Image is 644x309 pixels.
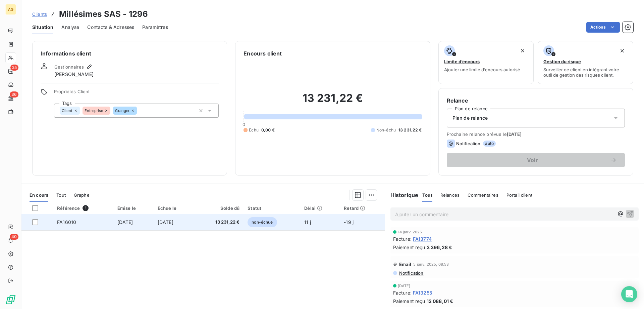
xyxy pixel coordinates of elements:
div: Open Intercom Messenger [621,286,637,302]
h6: Encours client [244,49,282,57]
span: 5 janv. 2025, 08:53 [413,262,449,266]
span: 13 231,22 € [398,127,422,133]
span: Notification [398,270,424,276]
img: Logo LeanPay [5,294,16,305]
span: Email [399,262,412,267]
span: Portail client [506,192,532,198]
div: Retard [344,205,380,211]
span: Propriétés Client [54,89,219,98]
span: Graphe [74,192,90,198]
button: Voir [447,153,625,167]
span: Ajouter une limite d’encours autorisé [444,67,520,72]
span: Facture : [393,289,412,296]
span: FA13774 [413,235,432,242]
span: Non-échu [376,127,396,133]
span: [PERSON_NAME] [54,71,94,78]
span: Situation [32,24,53,31]
h2: 13 231,22 € [244,91,422,112]
span: 40 [10,234,18,240]
span: Analyse [61,24,79,31]
span: Gestion du risque [543,59,581,64]
span: 14 janv. 2025 [398,230,422,234]
span: En cours [30,192,48,198]
div: Émise le [117,205,150,211]
span: Paramètres [142,24,168,31]
button: Actions [586,22,620,33]
span: Plan de relance [452,115,488,121]
button: Limite d’encoursAjouter une limite d’encours autorisé [438,41,534,84]
span: Clients [32,11,47,17]
span: 11 j [304,219,311,225]
span: [DATE] [117,219,133,225]
input: Ajouter une valeur [137,108,142,114]
div: Solde dû [199,205,240,211]
span: 0 [243,122,245,127]
span: Voir [455,157,610,163]
span: Notification [456,141,481,146]
span: 0,00 € [261,127,275,133]
span: Limite d’encours [444,59,480,64]
span: Commentaires [468,192,498,198]
span: Relances [440,192,460,198]
span: -19 j [344,219,354,225]
span: [DATE] [398,284,411,288]
button: Gestion du risqueSurveiller ce client en intégrant votre outil de gestion des risques client. [538,41,633,84]
h6: Relance [447,96,625,105]
span: Surveiller ce client en intégrant votre outil de gestion des risques client. [543,67,628,78]
span: Client [62,109,72,113]
div: Échue le [158,205,191,211]
div: Délai [304,205,336,211]
span: Contacts & Adresses [87,24,134,31]
span: Paiement reçu [393,298,425,305]
span: Entreprise [85,109,103,113]
span: Facture : [393,235,412,242]
span: Prochaine relance prévue le [447,131,625,137]
div: Statut [248,205,296,211]
div: Référence [57,205,109,211]
span: Tout [422,192,432,198]
span: Échu [249,127,259,133]
h6: Historique [385,191,419,199]
span: 1 [83,205,89,211]
span: 36 [10,91,18,98]
span: 13 231,22 € [199,219,240,226]
a: Clients [32,11,47,17]
span: FA13255 [413,289,432,296]
span: Tout [56,192,66,198]
h3: Millésimes SAS - 1296 [59,8,148,20]
span: FA16010 [57,219,76,225]
span: auto [483,141,496,147]
span: Gestionnaires [54,64,84,70]
span: 12 088,01 € [427,298,453,305]
span: Granger [115,109,129,113]
div: AG [5,4,16,15]
span: 25 [10,65,18,71]
span: [DATE] [158,219,173,225]
h6: Informations client [41,49,219,57]
span: 3 396,28 € [427,244,452,251]
span: [DATE] [507,131,522,137]
span: non-échue [248,217,277,227]
span: Paiement reçu [393,244,425,251]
